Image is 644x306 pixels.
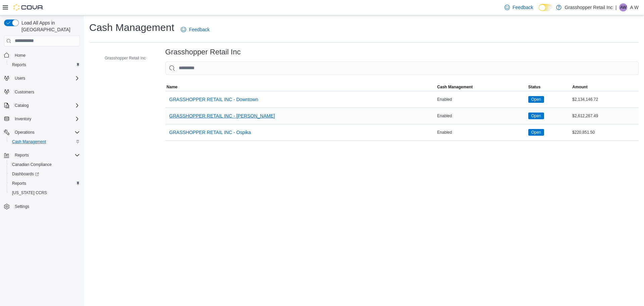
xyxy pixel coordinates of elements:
a: Feedback [178,23,212,36]
button: Catalog [12,101,31,110]
span: Reports [9,179,80,187]
button: GRASSHOPPER RETAIL INC - Ospika [167,126,254,139]
div: Enabled [436,128,527,136]
span: Open [531,96,541,102]
span: Open [531,113,541,119]
span: Cash Management [12,139,46,144]
button: Customers [1,87,83,97]
input: This is a search bar. As you type, the results lower in the page will automatically filter. [165,61,639,75]
span: Reports [12,62,26,68]
p: A W [630,3,639,11]
nav: Complex example [4,48,80,229]
div: Enabled [436,112,527,120]
h3: Grasshopper Retail Inc [165,48,241,56]
span: Status [528,84,541,90]
span: Grasshopper Retail Inc [105,55,146,61]
button: Name [165,83,436,91]
a: Customers [12,88,37,96]
button: Status [527,83,571,91]
span: Dashboards [12,171,39,177]
span: Open [528,129,544,136]
span: Customers [15,89,34,95]
span: Name [167,84,178,90]
span: GRASSHOPPER RETAIL INC - [PERSON_NAME] [169,113,275,119]
span: Settings [15,204,29,209]
span: Home [12,51,80,59]
span: Reports [12,181,26,186]
button: GRASSHOPPER RETAIL INC - Downtown [167,93,261,106]
button: Cash Management [7,137,83,146]
span: Open [531,129,541,135]
span: AW [620,3,627,11]
span: GRASSHOPPER RETAIL INC - Downtown [169,96,258,103]
a: Reports [9,61,29,69]
span: Canadian Compliance [9,161,80,169]
button: Reports [12,151,32,159]
button: Users [1,74,83,83]
a: [US_STATE] CCRS [9,189,50,197]
button: Canadian Compliance [7,160,83,169]
span: Load All Apps in [GEOGRAPHIC_DATA] [19,19,80,33]
button: Operations [12,128,37,136]
span: Canadian Compliance [12,162,52,167]
a: Home [12,51,28,59]
span: Feedback [513,4,533,11]
p: | [615,3,617,11]
span: Catalog [15,103,29,108]
button: Inventory [1,114,83,124]
span: Cash Management [9,138,80,146]
a: Reports [9,179,29,187]
span: Inventory [12,115,80,123]
button: Home [1,50,83,60]
div: $2,134,146.72 [571,95,639,103]
span: Customers [12,88,80,96]
a: Feedback [502,1,536,14]
span: Users [12,74,80,82]
a: Dashboards [9,170,42,178]
div: A W [619,3,627,11]
span: Washington CCRS [9,189,80,197]
p: Grasshopper Retail Inc [565,3,613,11]
button: Amount [571,83,639,91]
button: Settings [1,202,83,211]
span: [US_STATE] CCRS [12,190,47,195]
span: Reports [12,151,80,159]
span: Inventory [15,116,31,122]
input: Dark Mode [539,4,553,11]
span: Operations [12,128,80,136]
h1: Cash Management [89,21,174,34]
button: GRASSHOPPER RETAIL INC - [PERSON_NAME] [167,109,278,123]
button: Reports [7,179,83,188]
div: Enabled [436,95,527,103]
span: Cash Management [437,84,473,90]
button: Grasshopper Retail Inc [95,54,149,62]
span: Open [528,96,544,103]
div: $2,612,267.49 [571,112,639,120]
a: Canadian Compliance [9,161,54,169]
span: Users [15,76,25,81]
span: GRASSHOPPER RETAIL INC - Ospika [169,129,251,136]
span: Open [528,113,544,119]
a: Cash Management [9,138,49,146]
span: Settings [12,202,80,211]
span: Reports [9,61,80,69]
button: [US_STATE] CCRS [7,188,83,198]
button: Operations [1,128,83,137]
button: Catalog [1,101,83,110]
a: Dashboards [7,169,83,179]
div: $220,851.50 [571,128,639,136]
span: Operations [15,130,35,135]
a: Settings [12,203,32,211]
button: Reports [1,150,83,160]
img: Cova [13,4,44,11]
span: Home [15,53,25,58]
span: Catalog [12,101,80,110]
button: Reports [7,60,83,70]
button: Users [12,74,28,82]
span: Dashboards [9,170,80,178]
button: Cash Management [436,83,527,91]
span: Feedback [189,26,209,33]
button: Inventory [12,115,34,123]
span: Amount [572,84,587,90]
